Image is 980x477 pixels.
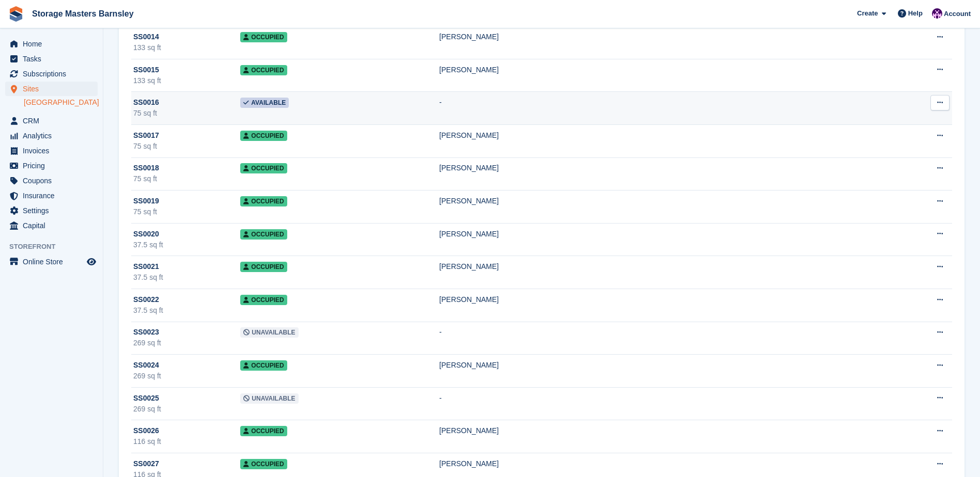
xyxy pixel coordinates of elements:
a: menu [5,114,98,128]
div: [PERSON_NAME] [439,31,878,42]
div: 269 sq ft [133,371,240,381]
span: SS0023 [133,327,159,338]
a: menu [5,203,98,218]
div: [PERSON_NAME] [439,294,878,305]
div: [PERSON_NAME] [439,360,878,371]
a: menu [5,67,98,81]
span: CRM [23,114,85,128]
span: Occupied [240,229,287,240]
span: Home [23,37,85,51]
span: Occupied [240,262,287,272]
span: Occupied [240,32,287,42]
a: menu [5,158,98,173]
span: Help [908,8,923,19]
a: menu [5,218,98,233]
span: SS0019 [133,196,159,206]
span: Coupons [23,173,85,188]
a: Storage Masters Barnsley [28,5,138,22]
span: Online Store [23,255,85,269]
span: Account [944,9,971,19]
div: 116 sq ft [133,436,240,447]
a: menu [5,52,98,66]
span: Unavailable [240,327,298,338]
span: Available [240,98,289,108]
span: SS0025 [133,393,159,404]
span: Occupied [240,295,287,305]
span: Occupied [240,196,287,206]
div: 37.5 sq ft [133,272,240,283]
div: 133 sq ft [133,42,240,53]
a: menu [5,129,98,143]
a: menu [5,37,98,51]
img: stora-icon-8386f47178a22dfd0bd8f6a31ec36ba5ce8667c1dd55bd0f319d3a0aa187defe.svg [8,6,24,22]
div: 75 sq ft [133,206,240,217]
span: Occupied [240,131,287,141]
div: [PERSON_NAME] [439,163,878,173]
span: Settings [23,203,85,218]
div: 75 sq ft [133,173,240,184]
div: 75 sq ft [133,108,240,119]
span: Unavailable [240,393,298,404]
td: - [439,92,878,125]
div: [PERSON_NAME] [439,229,878,240]
span: Pricing [23,158,85,173]
span: Storefront [9,242,103,252]
div: [PERSON_NAME] [439,425,878,436]
span: Occupied [240,426,287,436]
span: SS0022 [133,294,159,305]
div: [PERSON_NAME] [439,261,878,272]
td: - [439,322,878,355]
a: menu [5,144,98,158]
a: Preview store [85,256,98,268]
span: SS0014 [133,31,159,42]
div: 269 sq ft [133,404,240,415]
span: SS0027 [133,458,159,469]
span: Subscriptions [23,67,85,81]
div: 37.5 sq ft [133,305,240,316]
a: [GEOGRAPHIC_DATA] [24,98,98,107]
span: Occupied [240,65,287,75]
span: SS0018 [133,163,159,173]
span: SS0026 [133,425,159,436]
span: SS0017 [133,130,159,141]
span: SS0021 [133,261,159,272]
a: menu [5,82,98,96]
span: Invoices [23,144,85,158]
span: Create [857,8,878,19]
span: SS0024 [133,360,159,371]
td: - [439,387,878,420]
span: Capital [23,218,85,233]
div: [PERSON_NAME] [439,458,878,469]
span: SS0016 [133,97,159,108]
span: Insurance [23,188,85,203]
div: [PERSON_NAME] [439,65,878,75]
div: [PERSON_NAME] [439,130,878,141]
div: 75 sq ft [133,141,240,152]
span: Occupied [240,360,287,371]
a: menu [5,188,98,203]
span: Sites [23,82,85,96]
div: 37.5 sq ft [133,240,240,250]
span: Occupied [240,459,287,469]
span: Tasks [23,52,85,66]
span: Analytics [23,129,85,143]
a: menu [5,255,98,269]
a: menu [5,173,98,188]
span: SS0020 [133,229,159,240]
div: 269 sq ft [133,338,240,348]
span: SS0015 [133,65,159,75]
div: 133 sq ft [133,75,240,86]
span: Occupied [240,163,287,173]
img: Louise Masters [932,8,942,19]
div: [PERSON_NAME] [439,196,878,206]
